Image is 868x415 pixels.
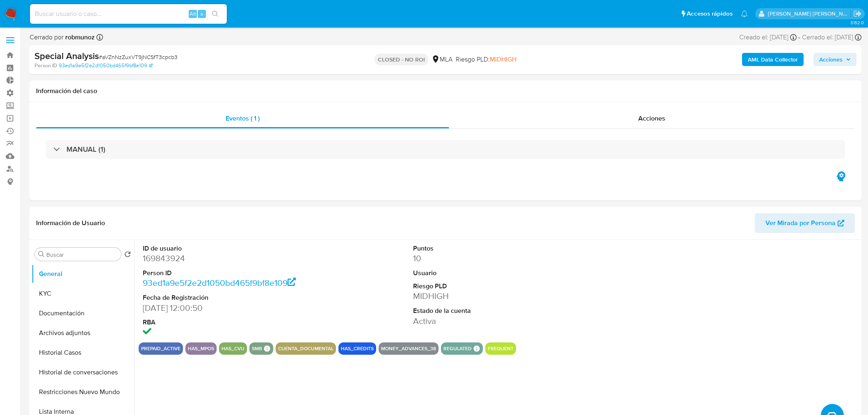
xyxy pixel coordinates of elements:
[413,290,585,302] dd: MIDHIGH
[739,33,797,42] div: Creado el: [DATE]
[798,33,800,42] span: -
[456,55,516,64] span: Riesgo PLD:
[190,10,196,18] span: Alt
[143,253,315,264] dd: 169843924
[765,213,836,233] span: Ver Mirada por Persona
[32,323,134,343] button: Archivos adjuntos
[30,9,227,19] input: Buscar usuario o caso...
[490,55,516,64] span: MIDHIGH
[741,10,748,17] a: Notificaciones
[46,251,118,258] input: Buscar
[755,213,855,233] button: Ver Mirada por Persona
[32,264,134,284] button: General
[32,303,134,323] button: Documentación
[413,253,585,264] dd: 10
[143,293,315,302] dt: Fecha de Registración
[124,251,131,260] button: Volver al orden por defecto
[748,53,798,66] b: AML Data Collector
[38,251,45,258] button: Buscar
[32,343,134,363] button: Historial Casos
[59,62,153,69] a: 93ed1a9e5f2e2d1050bd465f9bf8e109
[413,244,585,253] dt: Puntos
[36,87,855,95] h1: Información del caso
[141,347,180,350] button: prepaid_active
[853,9,862,18] a: Salir
[143,302,315,314] dd: [DATE] 12:00:50
[46,140,845,159] div: MANUAL (1)
[188,347,214,350] button: has_mpos
[432,55,452,64] div: MLA
[813,53,857,66] button: Acciones
[413,306,585,315] dt: Estado de la cuenta
[381,347,436,350] button: money_advances_38
[742,53,804,66] button: AML Data Collector
[768,10,851,18] p: roberto.munoz@mercadolibre.com
[413,269,585,278] dt: Usuario
[32,382,134,402] button: Restricciones Nuevo Mundo
[66,145,105,154] h3: MANUAL (1)
[143,277,296,289] a: 93ed1a9e5f2e2d1050bd465f9bf8e109
[341,347,374,350] button: has_credits
[802,33,861,42] div: Cerrado el: [DATE]
[36,219,105,227] h1: Información de Usuario
[32,363,134,382] button: Historial de conversaciones
[143,269,315,278] dt: Person ID
[99,53,178,61] span: # aVZnNzZuxVT9jNCSfT3cpcb3
[143,318,315,327] dt: RBA
[819,53,843,66] span: Acciones
[488,347,514,350] button: frequent
[413,315,585,327] dd: Activa
[375,54,428,65] p: CLOSED - NO ROI
[143,244,315,253] dt: ID de usuario
[207,8,224,20] button: search-icon
[222,347,244,350] button: has_cvu
[278,347,333,350] button: cuenta_documental
[413,282,585,291] dt: Riesgo PLD
[64,32,95,42] b: robmunoz
[443,347,472,350] button: regulated
[32,284,134,303] button: KYC
[252,347,262,350] button: smb
[201,10,203,18] span: s
[638,114,665,123] span: Acciones
[30,33,95,42] span: Cerrado por
[34,62,57,69] b: Person ID
[34,49,99,62] b: Special Analysis
[687,9,733,18] span: Accesos rápidos
[226,114,260,123] span: Eventos ( 1 )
